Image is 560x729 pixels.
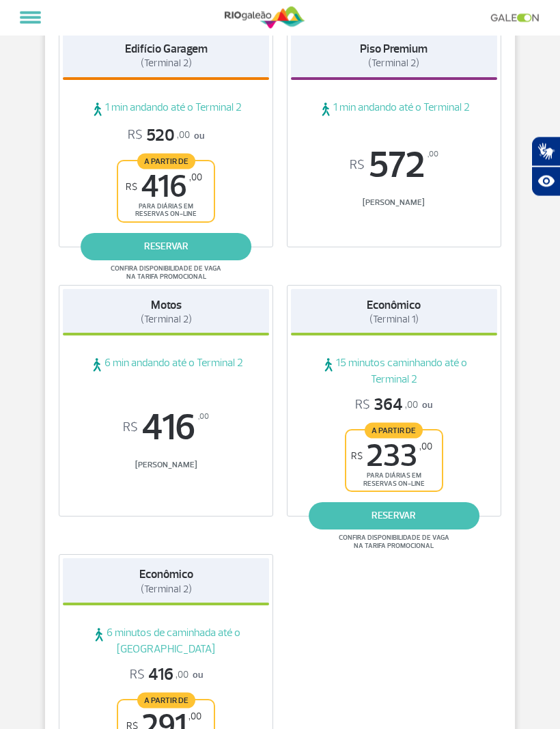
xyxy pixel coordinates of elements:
[128,126,204,147] p: ou
[419,441,432,453] sup: ,00
[141,314,192,327] span: (Terminal 2)
[63,410,269,447] span: 416
[367,299,421,313] strong: Econômico
[188,711,201,723] sup: ,00
[81,234,251,261] a: reservar
[350,159,365,174] sup: R$
[198,410,209,425] sup: ,00
[141,57,192,70] span: (Terminal 2)
[369,314,419,327] span: (Terminal 1)
[531,167,560,197] button: Abrir recursos assistivos.
[126,182,137,193] sup: R$
[63,101,269,118] span: 1 min andando até o Terminal 2
[365,424,423,439] span: A partir de
[130,665,188,686] span: 416
[128,126,190,147] span: 520
[531,137,560,197] div: Plugin de acessibilidade da Hand Talk.
[291,357,497,387] span: 15 minutos caminhando até o Terminal 2
[130,203,202,219] span: para diárias em reservas on-line
[351,441,432,472] span: 233
[63,627,269,657] span: 6 minutos de caminhada até o [GEOGRAPHIC_DATA]
[360,42,428,57] strong: Piso Premium
[137,693,195,709] span: A partir de
[141,583,192,596] span: (Terminal 2)
[130,665,203,686] p: ou
[531,137,560,167] button: Abrir tradutor de língua de sinais.
[368,57,419,70] span: (Terminal 2)
[428,148,438,163] sup: ,00
[189,172,202,184] sup: ,00
[355,395,432,416] p: ou
[309,503,479,530] a: reservar
[126,172,202,203] span: 416
[337,534,451,551] span: Confira disponibilidade de vaga na tarifa promocional
[358,472,430,488] span: para diárias em reservas on-line
[63,357,269,373] span: 6 min andando até o Terminal 2
[123,421,138,436] sup: R$
[109,265,223,281] span: Confira disponibilidade de vaga na tarifa promocional
[125,42,208,57] strong: Edifício Garagem
[139,568,193,582] strong: Econômico
[291,148,497,184] span: 572
[63,460,269,471] span: [PERSON_NAME]
[351,451,363,463] sup: R$
[291,101,497,118] span: 1 min andando até o Terminal 2
[355,395,418,416] span: 364
[151,299,182,313] strong: Motos
[137,154,195,169] span: A partir de
[291,198,497,208] span: [PERSON_NAME]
